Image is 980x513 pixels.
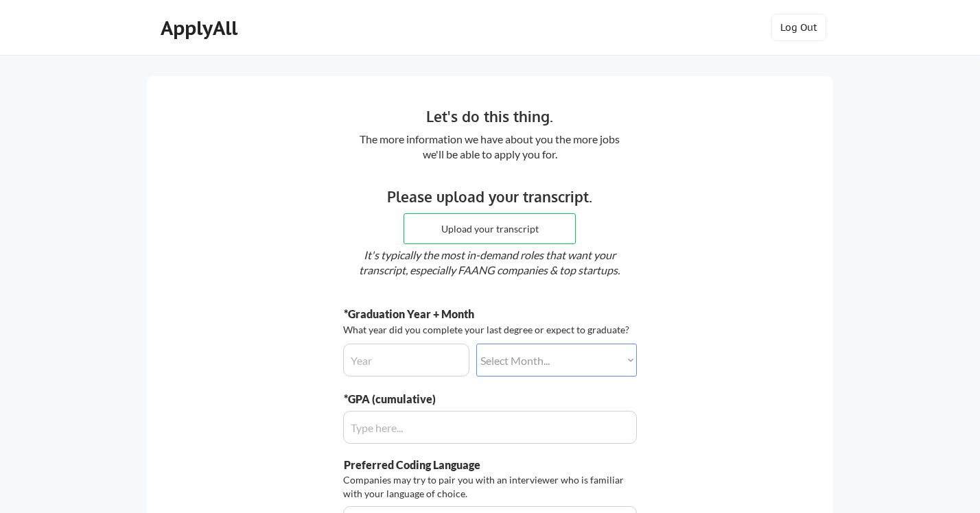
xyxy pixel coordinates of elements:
div: The more information we have about you the more jobs we'll be able to apply you for. [352,132,627,163]
input: Type here... [343,411,637,444]
div: Let's do this thing. [281,106,699,128]
div: *Graduation Year + Month [344,307,517,322]
div: ApplyAll [161,16,242,40]
input: Year [343,344,469,377]
div: *GPA (cumulative) [344,392,534,407]
div: What year did you complete your last degree or expect to graduate? [343,323,633,337]
button: Log Out [771,14,826,41]
div: Companies may try to pair you with an interviewer who is familiar with your language of choice. [343,473,633,500]
div: Preferred Coding Language [344,457,534,473]
div: Please upload your transcript. [281,186,699,208]
em: It's typically the most in-demand roles that want your transcript, especially FAANG companies & t... [359,248,620,276]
